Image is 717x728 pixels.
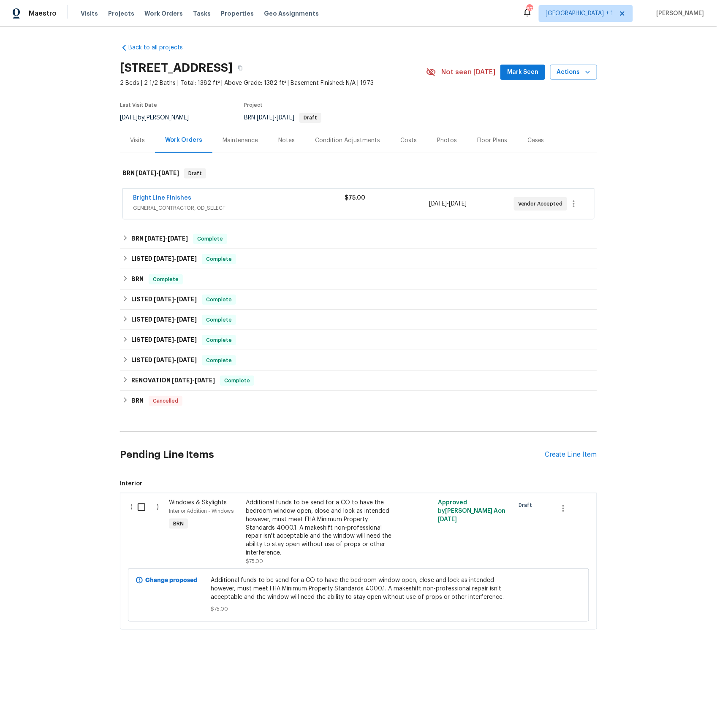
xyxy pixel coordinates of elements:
button: Actions [550,65,597,80]
span: [DATE] [168,235,188,241]
span: Complete [203,336,235,344]
div: Maintenance [223,136,258,145]
div: Cases [527,136,544,145]
div: BRN [DATE]-[DATE]Draft [120,160,597,187]
span: [DATE] [177,357,197,363]
span: $75.00 [211,605,506,614]
span: [DATE] [159,170,179,176]
span: - [429,200,467,208]
span: Complete [203,356,235,365]
h6: LISTED [131,355,197,365]
div: LISTED [DATE]-[DATE]Complete [120,350,597,371]
span: Draft [300,115,320,120]
h6: LISTED [131,254,197,264]
div: RENOVATION [DATE]-[DATE]Complete [120,371,597,391]
span: Properties [221,9,254,18]
div: LISTED [DATE]-[DATE]Complete [120,330,597,350]
span: Complete [221,376,253,385]
div: LISTED [DATE]-[DATE]Complete [120,249,597,269]
a: Back to all projects [120,43,201,52]
span: Maestro [29,9,57,18]
span: [DATE] [154,337,174,343]
span: Approved by [PERSON_NAME] A on [438,500,506,522]
span: Cancelled [149,397,182,405]
span: Additional funds to be send for a CO to have the bedroom window open, close and lock as intended ... [211,576,506,602]
div: Photos [437,136,457,145]
div: Create Line Item [545,451,597,459]
span: $75.00 [246,559,263,564]
button: Copy Address [233,60,248,76]
span: Project [244,103,263,108]
div: Condition Adjustments [315,136,380,145]
h6: BRN [131,274,144,284]
div: Visits [130,136,145,145]
span: Complete [203,295,235,304]
span: [PERSON_NAME] [653,9,704,18]
span: BRN [170,520,187,528]
span: - [154,256,197,262]
span: Not seen [DATE] [441,68,495,76]
div: Costs [400,136,417,145]
div: 87 [527,5,532,14]
span: - [172,377,215,383]
span: [DATE] [154,317,174,322]
div: LISTED [DATE]-[DATE]Complete [120,310,597,330]
h2: [STREET_ADDRESS] [120,64,233,72]
div: LISTED [DATE]-[DATE]Complete [120,290,597,310]
h6: BRN [131,396,144,406]
div: by [PERSON_NAME] [120,113,199,123]
span: [DATE] [172,377,192,383]
span: [DATE] [154,296,174,302]
h6: LISTED [131,315,197,325]
div: Notes [278,136,295,145]
span: [GEOGRAPHIC_DATA] + 1 [546,9,614,18]
span: Complete [149,275,182,284]
span: Tasks [193,11,211,16]
span: [DATE] [449,201,467,207]
span: Interior Addition - Windows [169,509,234,514]
span: [DATE] [177,296,197,302]
span: Last Visit Date [120,103,157,108]
span: [DATE] [177,317,197,322]
span: - [145,235,188,241]
div: Floor Plans [477,136,507,145]
span: Complete [203,316,235,324]
a: Bright Line Finishes [133,195,191,201]
button: Mark Seen [500,65,545,80]
span: BRN [244,115,321,121]
div: Additional funds to be send for a CO to have the bedroom window open, close and lock as intended ... [246,498,394,558]
span: Work Orders [144,9,183,18]
div: BRN Cancelled [120,391,597,411]
span: [DATE] [438,517,457,522]
span: $75.00 [345,195,365,201]
span: Complete [203,255,235,263]
span: GENERAL_CONTRACTOR, OD_SELECT [133,204,345,212]
span: - [154,357,197,363]
h6: LISTED [131,295,197,305]
h6: BRN [131,234,188,244]
span: - [136,170,179,176]
span: [DATE] [195,377,215,383]
span: Interior [120,479,597,488]
span: [DATE] [154,357,174,363]
span: - [154,296,197,302]
span: [DATE] [120,115,138,121]
span: [DATE] [177,256,197,262]
span: 2 Beds | 2 1/2 Baths | Total: 1382 ft² | Above Grade: 1382 ft² | Basement Finished: N/A | 1973 [120,79,426,87]
span: - [154,337,197,343]
span: [DATE] [429,201,447,207]
h6: RENOVATION [131,376,215,386]
span: Draft [185,169,205,178]
span: Complete [194,235,226,243]
span: Geo Assignments [264,9,319,18]
h6: BRN [122,168,179,179]
span: - [257,115,294,121]
span: Vendor Accepted [518,200,566,208]
span: [DATE] [257,115,274,121]
div: Work Orders [165,136,202,144]
span: Windows & Skylights [169,500,227,506]
span: [DATE] [277,115,294,121]
span: Mark Seen [507,67,538,78]
div: BRN [DATE]-[DATE]Complete [120,229,597,249]
div: ( ) [128,496,166,568]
